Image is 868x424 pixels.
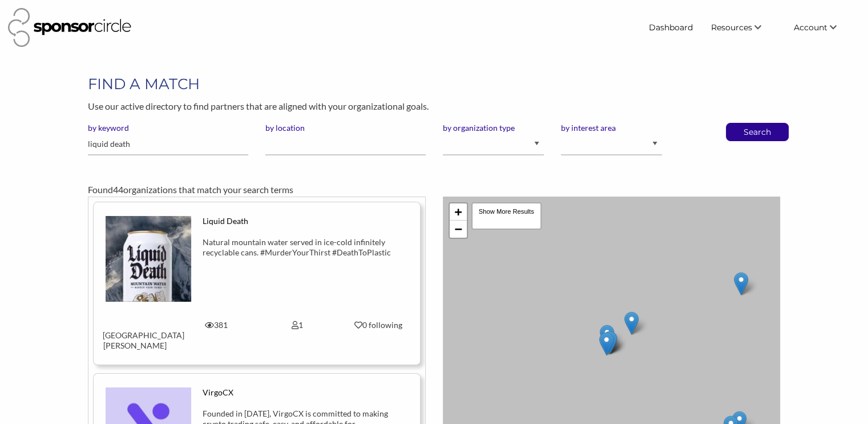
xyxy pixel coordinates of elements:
[711,22,752,33] span: Resources
[738,123,776,141] button: Search
[88,123,248,133] label: by keyword
[794,22,827,33] span: Account
[88,183,780,197] div: Found organizations that match your search terms
[346,320,410,330] div: 0 following
[176,320,257,330] div: 381
[640,17,702,38] a: Dashboard
[94,320,175,351] div: [GEOGRAPHIC_DATA][PERSON_NAME]
[265,123,426,133] label: by location
[702,17,785,38] li: Resources
[443,123,544,133] label: by organization type
[88,133,248,155] input: Please enter one or more keywords
[106,216,191,302] img: v4gtl5jmgyfdfljkzpse
[257,320,338,330] div: 1
[785,17,860,38] li: Account
[113,184,123,195] span: 44
[450,221,467,238] a: Zoom out
[471,202,542,230] div: Show More Results
[203,387,392,398] div: VirgoCX
[203,237,392,274] div: Natural mountain water served in ice-cold infinitely recyclable cans. #MurderYourThirst #DeathToP...
[88,99,780,114] p: Use our active directory to find partners that are aligned with your organizational goals.
[88,74,780,94] h1: FIND A MATCH
[561,123,662,133] label: by interest area
[203,216,392,226] div: Liquid Death
[103,216,410,351] a: Liquid Death Natural mountain water served in ice-cold infinitely recyclable cans. #MurderYourThi...
[450,203,467,221] a: Zoom in
[8,8,131,47] img: Sponsor Circle Logo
